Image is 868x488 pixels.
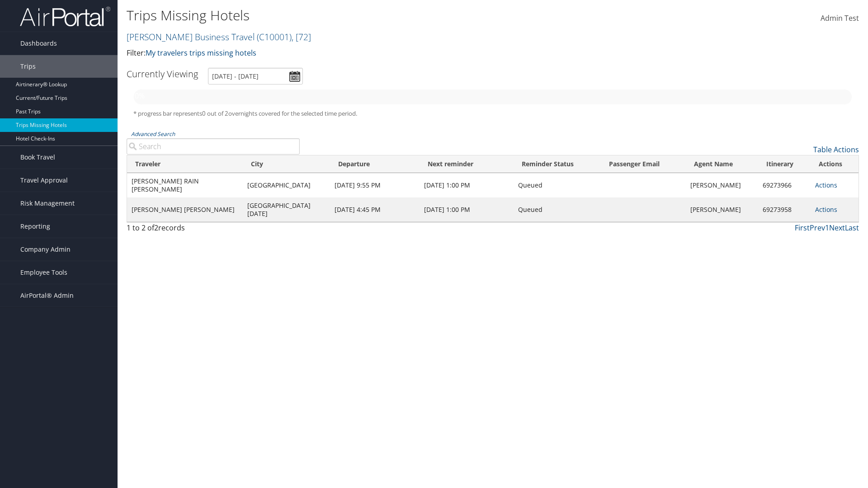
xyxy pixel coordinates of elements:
[686,173,758,197] td: [PERSON_NAME]
[243,155,330,173] th: City: activate to sort column ascending
[420,197,514,222] td: [DATE] 1:00 PM
[758,197,811,222] td: 69273958
[514,155,601,173] th: Reminder Status
[202,109,228,117] span: 0 out of 2
[127,6,615,25] h1: Trips Missing Hotels
[20,32,57,55] span: Dashboards
[243,197,330,222] td: [GEOGRAPHIC_DATA][DATE]
[257,31,292,43] span: ( C10001 )
[758,173,811,197] td: 69273966
[514,173,601,197] td: Queued
[330,155,420,173] th: Departure: activate to sort column ascending
[330,173,420,197] td: [DATE] 9:55 PM
[292,31,311,43] span: , [ 72 ]
[127,47,615,59] p: Filter:
[127,197,243,222] td: [PERSON_NAME] [PERSON_NAME]
[133,109,852,118] h5: * progress bar represents overnights covered for the selected time period.
[127,222,300,238] div: 1 to 2 of records
[20,261,67,284] span: Employee Tools
[127,138,300,155] input: Advanced Search
[825,223,829,233] a: 1
[514,197,601,222] td: Queued
[127,173,243,197] td: [PERSON_NAME] RAIN [PERSON_NAME]
[813,145,859,155] a: Table Actions
[127,155,243,173] th: Traveler: activate to sort column ascending
[686,197,758,222] td: [PERSON_NAME]
[420,155,514,173] th: Next reminder
[686,155,758,173] th: Agent Name
[208,68,303,84] input: [DATE] - [DATE]
[810,223,825,233] a: Prev
[795,223,810,233] a: First
[20,238,71,261] span: Company Admin
[601,155,686,173] th: Passenger Email: activate to sort column ascending
[20,215,50,238] span: Reporting
[815,205,837,214] a: Actions
[20,55,36,78] span: Trips
[20,284,74,307] span: AirPortal® Admin
[420,173,514,197] td: [DATE] 1:00 PM
[20,146,55,169] span: Book Travel
[20,192,75,215] span: Risk Management
[821,5,859,33] a: Admin Test
[821,13,859,23] span: Admin Test
[131,130,175,138] a: Advanced Search
[20,169,68,192] span: Travel Approval
[146,48,256,58] a: My travelers trips missing hotels
[758,155,811,173] th: Itinerary
[127,31,311,43] a: [PERSON_NAME] Business Travel
[811,155,859,173] th: Actions
[20,6,110,27] img: airportal-logo.png
[845,223,859,233] a: Last
[330,197,420,222] td: [DATE] 4:45 PM
[154,223,158,233] span: 2
[243,173,330,197] td: [GEOGRAPHIC_DATA]
[127,68,198,80] h3: Currently Viewing
[829,223,845,233] a: Next
[815,181,837,189] a: Actions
